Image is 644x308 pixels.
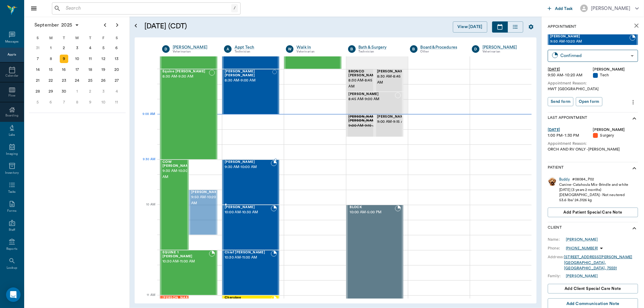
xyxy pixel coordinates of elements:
div: Tuesday, September 16, 2025 [60,65,68,74]
div: [DATE] [548,127,593,133]
svg: show more [631,165,638,172]
h5: [DATE] (CDT) [144,21,303,31]
div: Phone: [548,246,566,251]
div: Tech [593,72,638,78]
div: Monday, September 15, 2025 [46,65,55,74]
p: [PHONE_NUMBER] [566,246,598,251]
div: Friday, October 10, 2025 [99,98,108,106]
div: T [84,33,97,43]
div: M [44,33,58,43]
div: Monday, October 6, 2025 [46,98,55,106]
button: Next page [111,19,123,31]
button: Previous page [99,19,111,31]
div: Thursday, September 11, 2025 [86,55,95,63]
div: Tuesday, October 7, 2025 [60,98,68,106]
span: Add patient Special Care Note [563,209,622,216]
div: Thursday, October 9, 2025 [86,98,95,106]
div: Wednesday, September 17, 2025 [73,65,82,74]
div: Monday, September 8, 2025 [46,55,55,63]
div: 53.6 lbs / 24.3126 kg [559,198,628,203]
div: Wednesday, October 8, 2025 [73,98,82,106]
div: F [97,33,110,43]
div: Saturday, September 20, 2025 [112,65,121,74]
div: Surgery [593,133,638,138]
button: Close drawer [28,2,40,14]
div: Appointment Reason: [548,81,638,86]
input: Search [63,4,231,13]
div: Saturday, October 11, 2025 [112,98,121,106]
p: Patient [548,165,564,172]
div: Friday, October 3, 2025 [99,87,108,96]
button: Add Task [545,3,575,14]
button: Send form [548,97,573,106]
button: Add client Special Care Note [548,284,638,294]
div: Family: [548,273,566,279]
div: Tasks [8,190,16,194]
div: Address: [548,254,564,260]
span: [PERSON_NAME] [550,35,630,39]
div: Wednesday, October 1, 2025 [73,87,82,96]
div: Monday, September 29, 2025 [46,87,55,96]
button: Open calendar [132,14,139,37]
div: [DATE] (3 years 2 months) [559,187,628,192]
div: S [31,33,44,43]
div: Sunday, September 28, 2025 [34,87,42,96]
svg: show more [631,225,638,232]
div: / [231,4,238,12]
div: 1:00 PM - 1:30 PM [548,133,593,138]
div: Tuesday, September 30, 2025 [60,87,68,96]
div: Friday, September 19, 2025 [99,65,108,74]
div: [PERSON_NAME] [593,67,638,72]
div: ORCH AND RV ONLY -[PERSON_NAME] [548,147,638,152]
div: Sunday, August 31, 2025 [34,44,42,52]
div: Monday, September 1, 2025 [46,44,55,52]
div: 9:50 AM - 10:20 AM [548,72,593,78]
button: September2025 [31,19,82,31]
div: Wednesday, September 10, 2025 [73,55,82,63]
span: 9:50 AM - 10:20 AM [550,39,630,45]
div: Messages [5,40,19,44]
div: Imaging [6,152,18,156]
a: [PERSON_NAME] [566,237,598,242]
a: [PERSON_NAME] [566,273,598,279]
div: Canine - Catahoula Mix - Brindle and white [559,182,628,187]
a: [STREET_ADDRESS][PERSON_NAME][GEOGRAPHIC_DATA], [GEOGRAPHIC_DATA], 75551 [564,255,632,270]
div: W [71,33,84,43]
span: 2025 [60,21,73,29]
div: Lookup [7,266,17,270]
span: Add client Special Care Note [565,285,621,292]
div: Inventory [5,171,19,175]
div: Tuesday, September 23, 2025 [60,76,68,85]
div: Saturday, September 13, 2025 [112,55,121,63]
div: Saturday, October 4, 2025 [112,87,121,96]
div: Wednesday, September 24, 2025 [73,76,82,85]
div: [DEMOGRAPHIC_DATA] - Not neutered [559,192,628,198]
div: [DATE] [548,67,593,72]
div: Saturday, September 27, 2025 [112,76,121,85]
div: Confirmed [560,52,628,59]
button: View [DATE] [453,21,487,33]
div: Thursday, October 2, 2025 [86,87,95,96]
div: Tuesday, September 2, 2025 [60,44,68,52]
div: Thursday, September 4, 2025 [86,44,95,52]
p: Appointment [548,24,576,30]
img: Profile Image [548,177,557,186]
a: Buddy [559,177,570,182]
div: Sunday, September 7, 2025 [34,55,42,63]
div: Sunday, October 5, 2025 [34,98,42,106]
div: Reports [6,247,18,251]
button: [PERSON_NAME] [575,3,644,14]
div: Labs [9,133,15,137]
div: Sunday, September 14, 2025 [34,65,42,74]
button: more [628,97,638,107]
div: Monday, September 22, 2025 [46,76,55,85]
div: T [57,33,71,43]
div: # 08084_P02 [572,177,594,182]
button: close [630,20,642,32]
p: Last Appointment [548,115,587,122]
div: Saturday, September 6, 2025 [112,44,121,52]
div: Wednesday, September 3, 2025 [73,44,82,52]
